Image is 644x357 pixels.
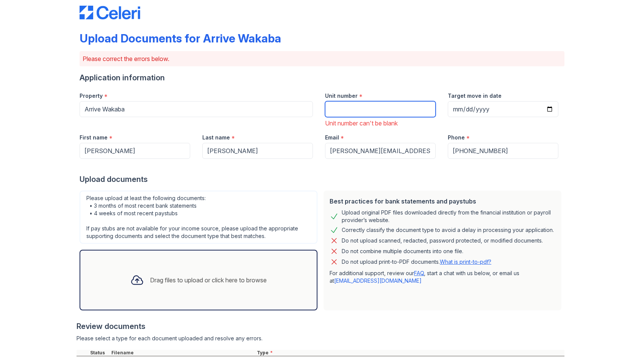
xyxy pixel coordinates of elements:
img: CE_Logo_Blue-a8612792a0a2168367f1c8372b55b34899dd931a85d93a1a3d3e32e68fde9ad4.png [80,6,140,19]
p: Please correct the errors below. [83,54,561,63]
div: Correctly classify the document type to avoid a delay in processing your application. [342,225,554,235]
div: Unit number can't be blank [325,119,436,128]
div: Drag files to upload or click here to browse [150,276,267,285]
div: Do not upload scanned, redacted, password protected, or modified documents. [342,236,543,245]
label: First name [80,134,108,141]
label: Email [325,134,339,141]
div: Type [255,350,564,356]
a: What is print-to-pdf? [440,258,491,265]
p: Do not upload print-to-PDF documents. [342,258,491,266]
div: Please upload at least the following documents: • 3 months of most recent bank statements • 4 wee... [80,191,317,244]
p: For additional support, review our , start a chat with us below, or email us at [330,269,555,285]
div: Application information [80,72,564,83]
div: Please select a type for each document uploaded and resolve any errors. [77,335,564,342]
label: Last name [202,134,230,141]
div: Upload Documents for Arrive Wakaba [80,31,281,45]
label: Unit number [325,92,358,100]
div: Status [89,350,110,356]
div: Upload documents [80,174,564,185]
div: Review documents [77,321,564,332]
label: Target move in date [448,92,502,100]
div: Filename [110,350,255,356]
label: Property [80,92,103,100]
a: [EMAIL_ADDRESS][DOMAIN_NAME] [334,277,422,284]
a: FAQ [414,270,424,276]
div: Do not combine multiple documents into one file. [342,247,463,256]
div: Upload original PDF files downloaded directly from the financial institution or payroll provider’... [342,209,555,224]
div: Best practices for bank statements and paystubs [330,197,555,206]
label: Phone [448,134,465,141]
